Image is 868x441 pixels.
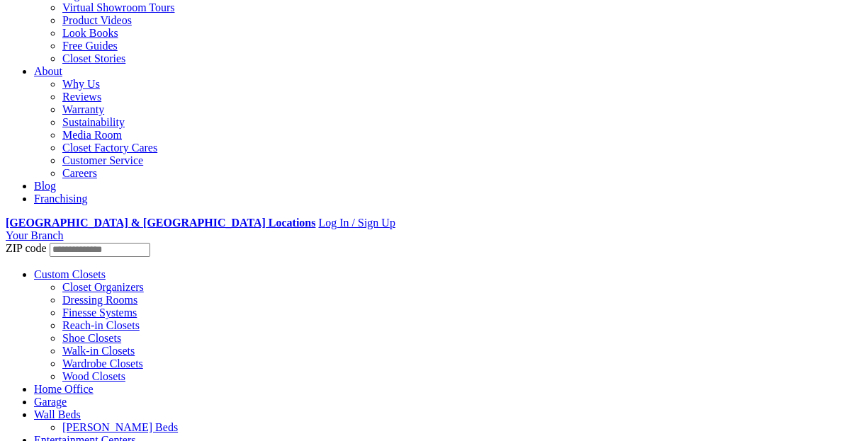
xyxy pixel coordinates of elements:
[62,154,143,166] a: Customer Service
[6,229,63,241] a: Your Branch
[62,281,144,293] a: Closet Organizers
[62,370,125,382] a: Wood Closets
[34,383,94,395] a: Home Office
[62,319,140,331] a: Reach-in Closets
[62,52,125,64] a: Closet Stories
[62,332,121,344] a: Shoe Closets
[62,103,104,115] a: Warranty
[62,129,122,141] a: Media Room
[34,408,81,420] a: Wall Beds
[62,14,132,26] a: Product Videos
[34,193,88,205] a: Franchising
[34,396,67,408] a: Garage
[62,345,135,357] a: Walk-in Closets
[62,116,125,128] a: Sustainability
[50,243,150,257] input: Enter your Zip code
[34,268,106,280] a: Custom Closets
[62,1,175,13] a: Virtual Showroom Tours
[34,65,62,77] a: About
[62,357,143,370] a: Wardrobe Closets
[62,91,101,103] a: Reviews
[62,27,118,39] a: Look Books
[6,242,47,254] span: ZIP code
[62,142,157,154] a: Closet Factory Cares
[62,40,118,52] a: Free Guides
[318,217,395,229] a: Log In / Sign Up
[62,78,100,90] a: Why Us
[6,217,315,229] a: [GEOGRAPHIC_DATA] & [GEOGRAPHIC_DATA] Locations
[62,307,137,319] a: Finesse Systems
[62,167,97,179] a: Careers
[62,294,137,306] a: Dressing Rooms
[34,180,56,192] a: Blog
[62,421,178,433] a: [PERSON_NAME] Beds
